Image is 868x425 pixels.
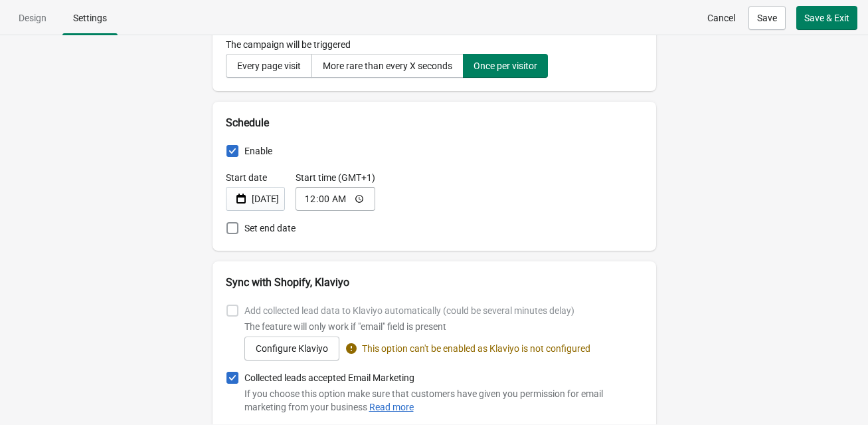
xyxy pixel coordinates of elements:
[73,13,107,23] span: Settings
[244,146,272,156] span: Enable
[804,13,849,23] span: Save & Exit
[311,54,464,78] button: More rare than every X seconds
[244,388,603,412] span: If you choose this option make sure that customers have given you permission for email marketing ...
[244,321,446,332] span: The feature will only work if "email" field is present
[226,275,643,291] h2: Sync with Shopify, Klaviyo
[346,342,590,355] div: This option can't be enabled as Klaviyo is not configured
[474,61,537,71] div: Once per visitor
[757,13,777,23] span: Save
[252,191,279,207] div: [DATE]
[244,223,296,233] span: Set end date
[699,6,743,30] button: Cancel
[369,402,414,412] a: Read more
[748,6,786,30] button: Save
[296,172,375,183] span: Start time (GMT+1)
[226,171,285,184] div: Start date
[244,337,339,360] button: Configure Klaviyo
[226,54,312,78] button: Every page visit
[256,343,328,354] span: Configure Klaviyo
[796,6,857,30] button: Save & Exit
[463,54,548,78] button: Once per visitor
[244,305,574,316] span: Add collected lead data to Klaviyo automatically (could be several minutes delay)
[244,372,414,383] span: Collected leads accepted Email Marketing
[707,13,735,23] span: Cancel
[323,61,452,71] div: More rare than every X seconds
[237,61,301,71] div: Every page visit
[226,39,351,50] span: The campaign will be triggered
[19,13,46,23] span: Design
[226,115,643,131] h2: Schedule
